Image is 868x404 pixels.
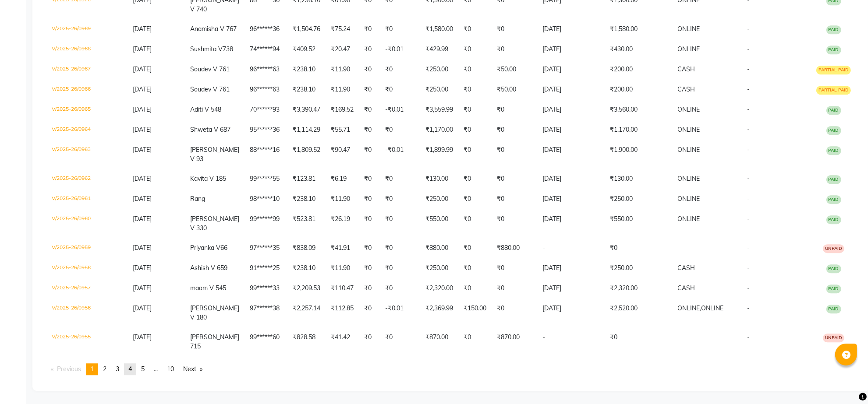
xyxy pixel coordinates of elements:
td: V/2025-26/0956 [46,299,128,327]
span: ONLINE [677,146,700,154]
td: ₹0 [492,209,537,238]
td: [DATE] [537,209,605,238]
td: - [537,327,605,356]
td: ₹0 [458,209,492,238]
span: PAID [826,146,841,155]
span: PAID [826,195,841,204]
span: - [747,284,750,292]
td: ₹250.00 [420,60,458,80]
span: [DATE] [133,85,152,93]
td: V/2025-26/0958 [46,258,128,278]
span: CASH [677,284,695,292]
td: ₹2,520.00 [605,299,672,327]
span: Priyanka V66 [190,244,227,252]
td: [DATE] [537,140,605,169]
td: ₹0 [359,299,380,327]
span: - [747,175,750,183]
td: ₹250.00 [420,258,458,278]
td: ₹75.24 [326,19,359,39]
td: ₹0 [359,80,380,100]
span: ONLINE [677,45,700,53]
td: ₹2,320.00 [420,278,458,299]
span: [DATE] [133,126,152,133]
span: [DATE] [133,304,152,312]
td: V/2025-26/0961 [46,189,128,209]
td: ₹880.00 [492,238,537,258]
td: ₹0 [458,258,492,278]
td: ₹0 [492,19,537,39]
span: ONLINE [677,105,700,113]
td: V/2025-26/0966 [46,80,128,100]
span: UNPAID [823,334,844,342]
span: [PERSON_NAME] V 180 [190,304,239,321]
span: ONLINE [677,175,700,183]
td: ₹20.47 [326,39,359,60]
td: ₹26.19 [326,209,359,238]
td: ₹0 [458,80,492,100]
td: -₹0.01 [380,299,420,327]
td: ₹238.10 [287,258,326,278]
span: Aditi V 548 [190,105,221,113]
td: ₹250.00 [420,189,458,209]
td: ₹0 [458,327,492,356]
span: Sushmita V738 [190,45,233,53]
td: ₹130.00 [605,169,672,189]
td: V/2025-26/0965 [46,100,128,120]
td: V/2025-26/0962 [46,169,128,189]
td: ₹0 [458,238,492,258]
td: ₹0 [359,60,380,80]
span: 1 [90,365,94,373]
td: [DATE] [537,100,605,120]
td: ₹238.10 [287,80,326,100]
td: ₹0 [359,19,380,39]
td: -₹0.01 [380,39,420,60]
span: ONLINE [677,25,700,33]
span: - [747,65,750,73]
td: ₹0 [359,100,380,120]
a: Next [179,363,207,375]
td: ₹238.10 [287,60,326,80]
td: ₹11.90 [326,189,359,209]
td: V/2025-26/0955 [46,327,128,356]
span: PAID [826,305,841,313]
span: [PERSON_NAME] V 93 [190,146,239,163]
td: ₹3,390.47 [287,100,326,120]
td: ₹0 [458,140,492,169]
td: ₹0 [380,189,420,209]
td: ₹11.90 [326,60,359,80]
span: - [747,195,750,203]
td: ₹0 [458,120,492,140]
span: [DATE] [133,333,152,341]
td: ₹0 [492,299,537,327]
td: ₹523.81 [287,209,326,238]
td: ₹130.00 [420,169,458,189]
span: Kavita V 185 [190,175,226,183]
span: [DATE] [133,105,152,113]
td: ₹828.58 [287,327,326,356]
td: ₹1,504.76 [287,19,326,39]
span: PAID [826,106,841,115]
td: ₹0 [605,238,672,258]
span: [DATE] [133,264,152,272]
span: PAID [826,175,841,184]
td: ₹0 [359,209,380,238]
span: ONLINE [677,195,700,203]
span: Ashish V 659 [190,264,227,272]
td: ₹0 [359,327,380,356]
td: [DATE] [537,189,605,209]
td: ₹0 [492,169,537,189]
td: V/2025-26/0968 [46,39,128,60]
span: Soudev V 761 [190,85,230,93]
td: ₹50.00 [492,80,537,100]
td: ₹0 [605,327,672,356]
td: ₹0 [359,120,380,140]
span: - [747,126,750,133]
span: CASH [677,85,695,93]
span: ONLINE, [677,304,701,312]
td: ₹1,899.99 [420,140,458,169]
td: ₹0 [458,39,492,60]
td: ₹1,170.00 [420,120,458,140]
td: ₹870.00 [492,327,537,356]
td: ₹123.81 [287,169,326,189]
span: - [747,244,750,252]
